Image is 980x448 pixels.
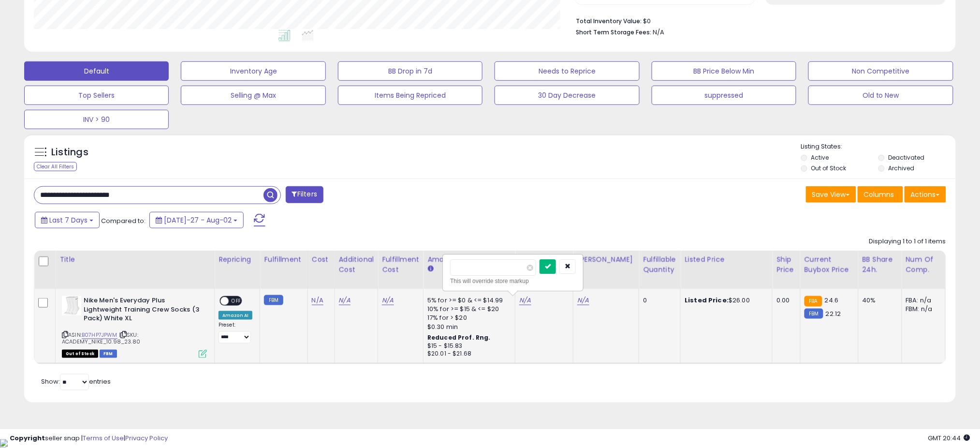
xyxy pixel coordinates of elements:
div: Ship Price [776,254,796,275]
small: Amazon Fees. [427,265,433,273]
strong: Copyright [10,433,45,443]
div: Fulfillment [264,254,303,265]
div: Fulfillment Cost [382,254,419,275]
span: Columns [864,190,894,199]
button: 30 Day Decrease [495,86,639,105]
b: Nike Men's Everyday Plus Lightweight Training Crew Socks (3 Pack) White XL [84,296,201,326]
div: FBA: n/a [906,296,938,305]
small: FBM [804,309,823,319]
button: Last 7 Days [35,212,100,228]
b: Listed Price: [685,296,729,305]
button: Items Being Repriced [338,86,483,105]
span: OFF [229,297,244,305]
div: FBM: n/a [906,305,938,314]
div: Fulfillable Quantity [643,254,676,275]
div: Repricing [219,254,256,265]
div: Preset: [219,322,252,343]
span: 24.6 [825,296,839,305]
button: Old to New [808,86,953,105]
span: [DATE]-27 - Aug-02 [164,215,232,225]
a: N/A [577,296,589,305]
button: BB Drop in 7d [338,61,483,81]
div: $20.01 - $21.68 [427,350,508,358]
div: [PERSON_NAME] [577,254,635,265]
button: Default [24,61,169,81]
div: BB Share 24h. [863,254,898,275]
div: This will override store markup [450,276,576,286]
div: 0 [643,296,673,305]
div: seller snap | | [10,434,168,443]
button: Non Competitive [808,61,953,81]
div: Amazon AI [219,311,252,320]
a: B07HP7JPWM [82,331,117,339]
div: $0.30 min [427,323,508,331]
span: Compared to: [101,216,146,225]
div: Amazon Fees [427,254,511,265]
button: Save View [806,186,856,203]
button: suppressed [652,86,796,105]
span: 22.12 [826,309,841,318]
span: N/A [653,28,664,37]
div: Displaying 1 to 1 of 1 items [869,237,946,246]
a: Privacy Policy [125,433,168,443]
p: Listing States: [801,142,956,151]
button: BB Price Below Min [652,61,796,81]
b: Reduced Prof. Rng. [427,333,491,342]
label: Out of Stock [811,164,847,172]
button: Inventory Age [181,61,325,81]
div: Listed Price [685,254,768,265]
span: | SKU: ACADEMY_NIKE_10.98_23.80 [62,331,140,345]
button: Selling @ Max [181,86,325,105]
small: FBA [804,296,822,307]
a: N/A [339,296,351,305]
div: ASIN: [62,296,207,357]
button: Top Sellers [24,86,169,105]
label: Active [811,153,829,162]
button: Filters [286,186,323,203]
small: FBM [264,295,283,305]
span: Show: entries [41,377,111,386]
div: Cost [312,254,331,265]
div: 10% for >= $15 & <= $20 [427,305,508,314]
div: 40% [863,296,894,305]
a: N/A [312,296,323,305]
button: Actions [905,186,946,203]
div: Clear All Filters [34,162,77,171]
div: 0.00 [776,296,792,305]
b: Total Inventory Value: [576,17,642,25]
a: N/A [382,296,394,305]
a: Terms of Use [83,433,124,443]
div: Additional Cost [339,254,374,275]
div: Title [59,254,210,265]
span: 2025-08-10 20:44 GMT [928,433,970,443]
span: FBM [100,350,117,358]
div: Num of Comp. [906,254,941,275]
label: Archived [888,164,914,172]
div: Current Buybox Price [804,254,854,275]
label: Deactivated [888,153,924,162]
button: INV > 90 [24,110,169,129]
button: Columns [858,186,903,203]
span: All listings that are currently out of stock and unavailable for purchase on Amazon [62,350,98,358]
div: $26.00 [685,296,765,305]
div: 17% for > $20 [427,314,508,322]
b: Short Term Storage Fees: [576,28,651,36]
div: $15 - $15.83 [427,342,508,350]
h5: Listings [51,146,88,159]
a: N/A [519,296,531,305]
li: $0 [576,15,939,26]
button: Needs to Reprice [495,61,639,81]
div: 5% for >= $0 & <= $14.99 [427,296,508,305]
img: 218LTrnq4bL._SL40_.jpg [62,296,81,315]
span: Last 7 Days [49,215,88,225]
button: [DATE]-27 - Aug-02 [149,212,244,228]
